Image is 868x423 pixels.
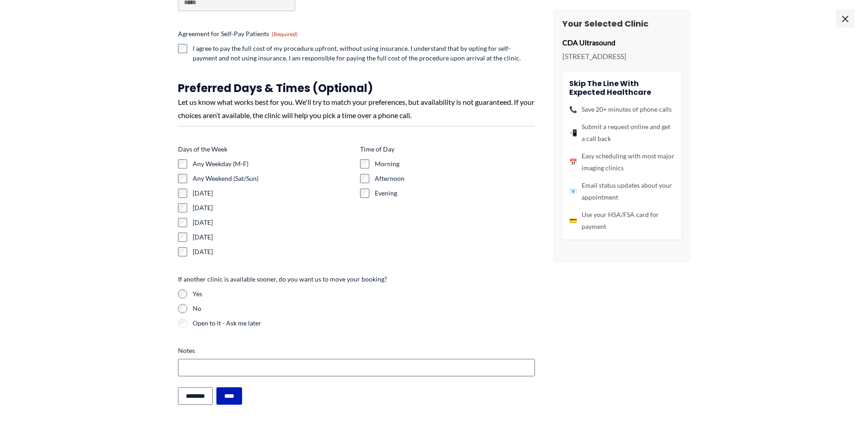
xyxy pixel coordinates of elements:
[562,18,681,29] h3: Your Selected Clinic
[569,103,577,115] span: 📞
[193,319,535,328] label: Open to it - Ask me later
[193,189,353,198] label: [DATE]
[193,203,353,212] label: [DATE]
[178,95,535,122] div: Let us know what works best for you. We'll try to match your preferences, but availability is not...
[193,159,353,168] label: Any Weekday (M-F)
[569,150,674,174] li: Easy scheduling with most major imaging clinics
[178,145,227,154] legend: Days of the Week
[178,275,387,284] legend: If another clinic is available sooner, do you want us to move your booking?
[569,121,674,145] li: Submit a request online and get a call back
[569,215,577,227] span: 💳
[375,174,535,183] label: Afternoon
[375,159,535,168] label: Morning
[569,156,577,168] span: 📅
[569,103,674,115] li: Save 20+ minutes of phone calls
[178,81,535,95] h3: Preferred Days & Times (Optional)
[569,179,674,203] li: Email status updates about your appointment
[193,304,535,313] label: No
[193,44,535,62] label: I agree to pay the full cost of my procedure upfront, without using insurance. I understand that ...
[569,209,674,233] li: Use your HSA/FSA card for payment
[836,9,854,27] span: ×
[375,189,535,198] label: Evening
[569,79,674,97] h4: Skip the line with Expected Healthcare
[569,185,577,197] span: 📧
[193,218,353,227] label: [DATE]
[562,36,681,49] p: CDA Ultrasound
[569,127,577,139] span: 📲
[272,31,298,38] span: (Required)
[193,174,353,183] label: Any Weekend (Sat/Sun)
[193,247,353,256] label: [DATE]
[193,233,353,242] label: [DATE]
[360,145,394,154] legend: Time of Day
[178,346,535,355] label: Notes
[178,29,298,38] legend: Agreement for Self-Pay Patients
[562,49,681,63] p: [STREET_ADDRESS]
[193,289,535,298] label: Yes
